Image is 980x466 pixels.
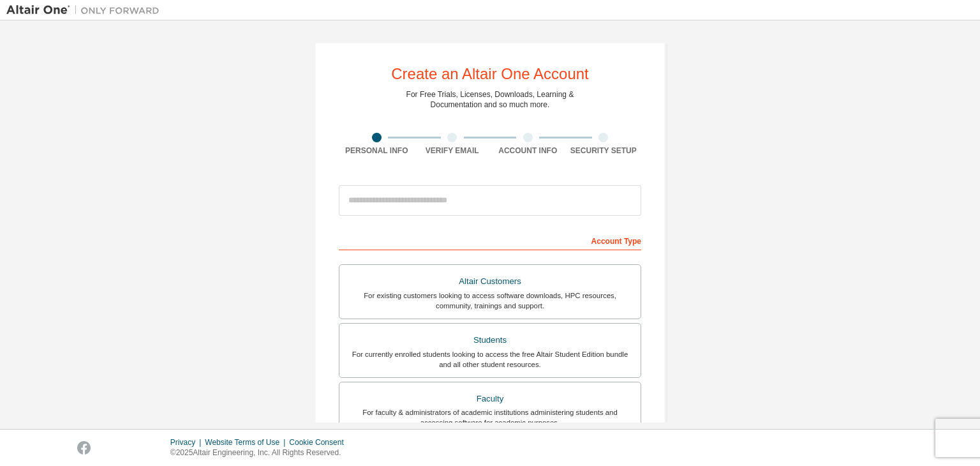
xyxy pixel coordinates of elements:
[339,230,641,250] div: Account Type
[566,146,642,156] div: Security Setup
[77,441,91,455] img: facebook.svg
[391,66,589,82] div: Create an Altair One Account
[415,146,491,156] div: Verify Email
[289,437,351,447] div: Cookie Consent
[170,437,205,447] div: Privacy
[170,447,352,458] p: © 2025 Altair Engineering, Inc. All Rights Reserved.
[339,146,415,156] div: Personal Info
[406,89,574,110] div: For Free Trials, Licenses, Downloads, Learning & Documentation and so much more.
[347,390,633,408] div: Faculty
[347,407,633,428] div: For faculty & administrators of academic institutions administering students and accessing softwa...
[6,4,166,17] img: Altair One
[490,146,566,156] div: Account Info
[347,290,633,311] div: For existing customers looking to access software downloads, HPC resources, community, trainings ...
[347,273,633,290] div: Altair Customers
[347,331,633,349] div: Students
[347,349,633,370] div: For currently enrolled students looking to access the free Altair Student Edition bundle and all ...
[205,437,289,447] div: Website Terms of Use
